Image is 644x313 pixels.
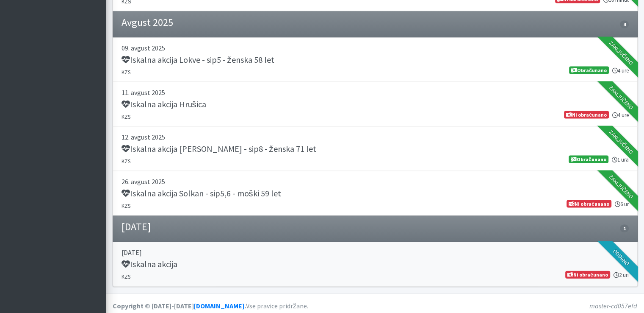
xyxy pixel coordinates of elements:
h5: Iskalna akcija [PERSON_NAME] - sip8 - ženska 71 let [122,144,316,154]
p: 26. avgust 2025 [122,176,629,187]
a: 11. avgust 2025 Iskalna akcija Hrušica KZS 4 ure Ni obračunano Zaključeno [113,82,638,127]
p: 12. avgust 2025 [122,132,629,142]
a: 09. avgust 2025 Iskalna akcija Lokve - sip5 - ženska 58 let KZS 4 ure Obračunano Zaključeno [113,38,638,82]
a: 26. avgust 2025 Iskalna akcija Solkan - sip5,6 - moški 59 let KZS 6 ur Ni obračunano Zaključeno [113,171,638,216]
strong: Copyright © [DATE]-[DATE] . [113,302,246,310]
em: master-cd057efd [589,302,637,310]
span: 1 [620,225,628,232]
h5: Iskalna akcija Lokve - sip5 - ženska 58 let [122,55,274,65]
span: Obračunano [569,156,608,163]
span: Ni obračunano [564,111,608,119]
small: KZS [122,69,130,75]
h5: Iskalna akcija Hrušica [122,99,206,109]
h5: Iskalna akcija Solkan - sip5,6 - moški 59 let [122,188,281,198]
small: KZS [122,202,130,209]
a: [DATE] Iskalna akcija KZS 2 uri Ni obračunano Oddano [113,242,638,287]
small: KZS [122,273,130,280]
p: [DATE] [122,247,629,257]
span: Obračunano [569,67,608,74]
a: 12. avgust 2025 Iskalna akcija [PERSON_NAME] - sip8 - ženska 71 let KZS 1 ura Obračunano Zaključeno [113,127,638,171]
h4: [DATE] [122,221,151,233]
a: [DOMAIN_NAME] [194,302,244,310]
small: KZS [122,158,130,165]
span: Ni obračunano [567,200,611,208]
small: KZS [122,113,130,120]
p: 11. avgust 2025 [122,87,629,98]
h5: Iskalna akcija [122,259,177,269]
span: Ni obračunano [565,271,610,279]
span: 4 [620,21,628,28]
p: 09. avgust 2025 [122,43,629,53]
h4: Avgust 2025 [122,17,173,29]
